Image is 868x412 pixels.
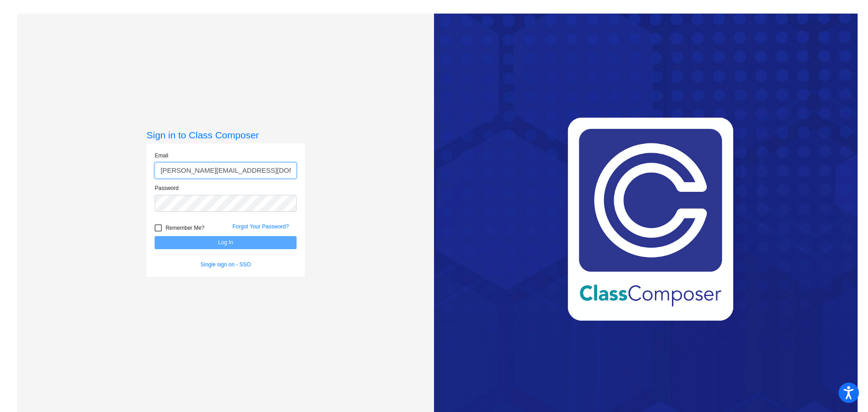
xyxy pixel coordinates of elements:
[146,129,305,141] h3: Sign in to Class Composer
[201,261,251,268] a: Single sign on - SSO
[155,236,297,249] button: Log In
[232,223,289,230] a: Forgot Your Password?
[165,223,204,233] span: Remember Me?
[155,184,179,192] label: Password
[155,152,168,160] label: Email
